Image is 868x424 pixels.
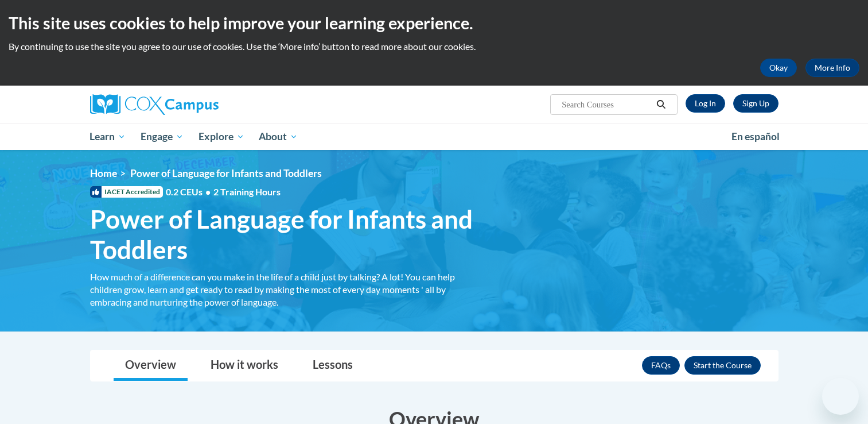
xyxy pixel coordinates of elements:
[114,350,188,381] a: Overview
[73,124,796,150] div: Main menu
[141,130,184,144] span: Engage
[89,130,126,144] span: Learn
[9,40,859,53] p: By continuing to use the site you agree to our use of cookies. Use the ‘More info’ button to read...
[90,94,308,115] a: Cox Campus
[686,94,725,113] a: Log In
[90,167,117,179] a: Home
[760,59,797,77] button: Okay
[83,124,134,150] a: Learn
[205,186,211,197] span: •
[642,356,680,375] a: FAQs
[213,186,281,197] span: 2 Training Hours
[259,130,298,144] span: About
[199,350,290,381] a: How it works
[301,350,364,381] a: Lessons
[133,124,191,150] a: Engage
[731,130,780,142] span: En español
[560,98,652,111] input: Search Courses
[652,98,670,111] button: Search
[9,11,859,34] h2: This site uses cookies to help improve your learning experience.
[251,124,305,150] a: About
[90,186,163,198] span: IACET Accredited
[191,124,252,150] a: Explore
[90,271,486,309] div: How much of a difference can you make in the life of a child just by talking? A lot! You can help...
[724,125,787,149] a: En español
[130,167,322,179] span: Power of Language for Infants and Toddlers
[90,94,219,115] img: Cox Campus
[805,59,859,77] a: More Info
[166,186,281,198] span: 0.2 CEUs
[198,130,244,144] span: Explore
[684,356,761,375] button: Enroll
[733,94,779,113] a: Register
[822,378,859,415] iframe: Button to launch messaging window
[90,204,486,265] span: Power of Language for Infants and Toddlers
